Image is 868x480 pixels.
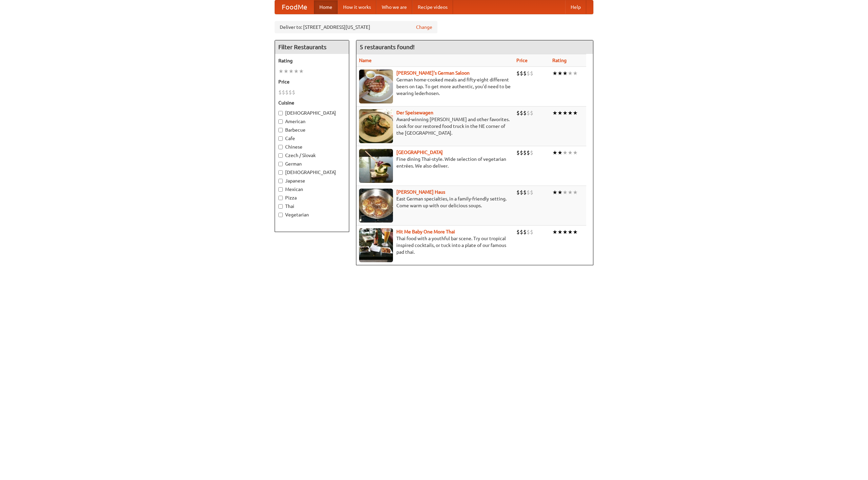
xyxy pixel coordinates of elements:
label: Pizza [278,194,346,201]
div: Deliver to: [STREET_ADDRESS][US_STATE] [275,21,437,33]
b: [PERSON_NAME] Haus [396,189,445,195]
p: East German specialties, in a family-friendly setting. Come warm up with our delicious soups. [359,195,511,209]
img: kohlhaus.jpg [359,189,393,223]
li: $ [523,149,527,156]
li: ★ [552,228,557,236]
input: Vegetarian [278,213,283,217]
li: $ [282,89,285,96]
a: Change [416,24,432,31]
label: Vegetarian [278,211,346,218]
li: ★ [563,189,568,196]
li: ★ [552,70,557,77]
li: $ [520,228,523,236]
li: $ [523,70,527,77]
li: $ [292,89,295,96]
li: ★ [568,70,573,77]
li: ★ [573,228,578,236]
a: [PERSON_NAME]'s German Saloon [396,70,470,76]
input: Mexican [278,187,283,192]
input: Cafe [278,136,283,141]
li: $ [527,109,530,117]
li: ★ [289,68,294,75]
p: Thai food with a youthful bar scene. Try our tropical inspired cocktails, or tuck into a plate of... [359,235,511,255]
li: ★ [557,70,563,77]
p: Award-winning [PERSON_NAME] and other favorites. Look for our restored food truck in the NE corne... [359,116,511,136]
img: satay.jpg [359,149,393,183]
label: American [278,118,346,125]
a: Name [359,58,372,63]
input: American [278,119,283,124]
a: Who we are [376,0,412,14]
li: $ [520,70,523,77]
a: Help [565,0,586,14]
label: Cafe [278,135,346,142]
li: ★ [557,189,563,196]
li: $ [516,149,520,156]
a: Price [516,58,528,63]
h4: Filter Restaurants [275,40,349,54]
li: ★ [568,109,573,117]
a: Rating [552,58,567,63]
a: FoodMe [275,0,314,14]
li: $ [523,189,527,196]
li: ★ [573,109,578,117]
a: Home [314,0,338,14]
a: Recipe videos [412,0,453,14]
li: $ [530,228,533,236]
li: ★ [563,70,568,77]
input: [DEMOGRAPHIC_DATA] [278,111,283,115]
h5: Rating [278,57,346,64]
li: $ [530,149,533,156]
li: ★ [573,149,578,156]
li: $ [527,70,530,77]
li: ★ [299,68,304,75]
li: ★ [573,70,578,77]
a: Hit Me Baby One More Thai [396,229,455,234]
li: ★ [557,109,563,117]
li: ★ [568,189,573,196]
label: [DEMOGRAPHIC_DATA] [278,110,346,116]
p: German home-cooked meals and fifty-eight different beers on tap. To get more authentic, you'd nee... [359,76,511,97]
label: Thai [278,203,346,210]
li: $ [520,149,523,156]
input: Pizza [278,196,283,200]
a: [GEOGRAPHIC_DATA] [396,150,443,155]
li: ★ [557,228,563,236]
h5: Price [278,78,346,85]
li: ★ [552,109,557,117]
label: Czech / Slovak [278,152,346,159]
img: babythai.jpg [359,228,393,262]
li: $ [289,89,292,96]
li: $ [530,189,533,196]
li: ★ [283,68,289,75]
input: Czech / Slovak [278,153,283,158]
a: Der Speisewagen [396,110,433,115]
li: $ [530,70,533,77]
input: German [278,162,283,166]
label: Mexican [278,186,346,193]
a: How it works [338,0,376,14]
li: $ [285,89,289,96]
li: ★ [552,149,557,156]
li: $ [516,228,520,236]
li: $ [520,109,523,117]
li: $ [516,109,520,117]
li: $ [520,189,523,196]
li: ★ [563,109,568,117]
li: $ [527,228,530,236]
li: $ [516,70,520,77]
img: esthers.jpg [359,70,393,103]
input: [DEMOGRAPHIC_DATA] [278,170,283,175]
li: ★ [563,149,568,156]
label: Japanese [278,177,346,184]
li: $ [530,109,533,117]
input: Thai [278,204,283,209]
h5: Cuisine [278,99,346,106]
li: ★ [568,149,573,156]
li: ★ [573,189,578,196]
ng-pluralize: 5 restaurants found! [360,44,415,50]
